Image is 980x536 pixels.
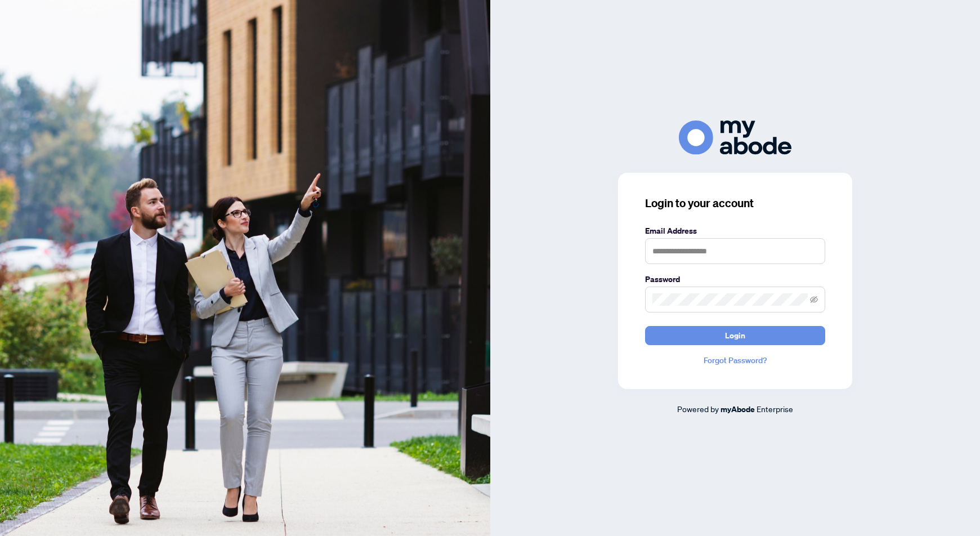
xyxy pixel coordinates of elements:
[645,195,825,211] h3: Login to your account
[677,404,719,414] span: Powered by
[810,296,818,303] span: eye-invisible
[645,354,825,367] a: Forgot Password?
[679,120,791,155] img: ma-logo
[757,404,793,414] span: Enterprise
[645,273,825,285] label: Password
[725,327,745,345] span: Login
[645,225,825,237] label: Email Address
[721,403,755,416] a: myAbode
[645,326,825,345] button: Login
